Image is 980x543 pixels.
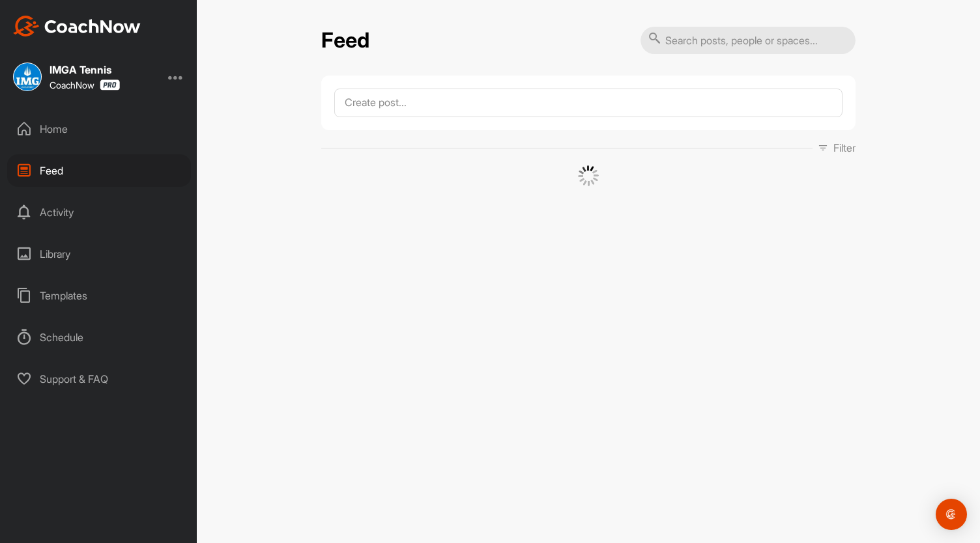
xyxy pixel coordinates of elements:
div: Home [7,113,191,145]
div: CoachNow [50,79,120,90]
div: IMGA Tennis [50,64,120,75]
input: Search posts, people or spaces... [641,27,856,54]
div: Schedule [7,321,191,354]
div: Templates [7,279,191,312]
h2: Feed [321,28,369,53]
div: Activity [7,196,191,229]
div: Library [7,238,191,270]
img: square_fbd24ebe9e7d24b63c563b236df2e5b1.jpg [13,63,42,91]
img: G6gVgL6ErOh57ABN0eRmCEwV0I4iEi4d8EwaPGI0tHgoAbU4EAHFLEQAh+QQFCgALACwIAA4AGAASAAAEbHDJSesaOCdk+8xg... [578,165,599,186]
p: Filter [833,140,856,156]
div: Support & FAQ [7,363,191,395]
img: CoachNow [13,16,141,36]
div: Feed [7,154,191,187]
img: CoachNow Pro [100,79,120,90]
div: Open Intercom Messenger [936,499,967,530]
